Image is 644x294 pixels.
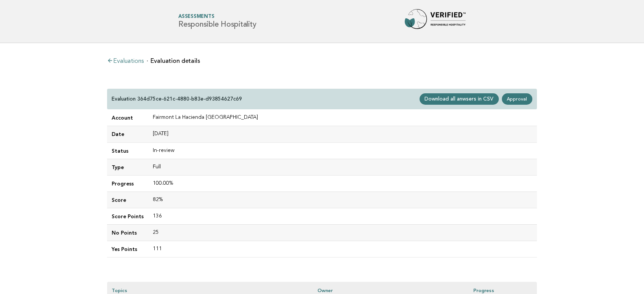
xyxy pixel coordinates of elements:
[112,96,242,102] p: Evaluation 364d75ce-621c-4880-b83e-d93854627c69
[107,241,148,257] td: Yes Points
[107,192,148,208] td: Score
[107,110,148,126] td: Account
[148,192,537,208] td: 82%
[502,93,532,105] a: Approval
[107,224,148,241] td: No Points
[147,58,200,64] li: Evaluation details
[148,110,537,126] td: Fairmont La Hacienda [GEOGRAPHIC_DATA]
[148,224,537,241] td: 25
[107,159,148,175] td: Type
[107,142,148,159] td: Status
[148,241,537,257] td: 111
[405,9,466,34] img: Forbes Travel Guide
[107,208,148,224] td: Score Points
[148,208,537,224] td: 136
[107,175,148,192] td: Progress
[148,142,537,159] td: In-review
[420,93,499,105] a: Download all anwsers in CSV
[148,175,537,192] td: 100.00%
[148,126,537,142] td: [DATE]
[178,14,256,29] h1: Responsible Hospitality
[107,58,144,64] a: Evaluations
[148,159,537,175] td: Full
[107,126,148,142] td: Date
[178,14,256,19] span: Assessments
